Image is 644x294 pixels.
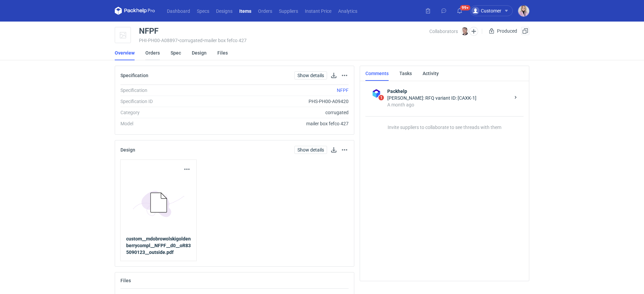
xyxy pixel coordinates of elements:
[139,27,158,35] div: NFPF
[469,27,478,36] button: Edit collaborators
[126,235,191,256] a: custom__mdobrowolskigoldenberrycompl__NFPF__d0__oR835090123__outside.pdf
[387,101,510,108] div: A month ago
[341,71,349,79] button: Actions
[193,7,213,15] a: Specs
[461,27,469,35] img: Maciej Sikora
[164,7,193,15] a: Dashboard
[371,88,382,99] img: Packhelp
[178,38,203,43] span: • corrugated
[330,146,338,154] button: Download design
[518,5,529,17] img: Klaudia Wiśniewska
[387,88,510,95] strong: Packhelp
[365,116,524,130] p: Invite suppliers to collaborate to see threads with them
[139,38,429,43] div: PHI-PH00-A08897
[145,45,160,60] a: Orders
[213,7,236,15] a: Designs
[423,66,439,81] a: Activity
[399,66,412,81] a: Tasks
[365,66,389,81] a: Comments
[341,146,349,154] button: Actions
[120,109,212,116] div: Category
[212,109,349,116] div: corrugated
[126,236,191,255] strong: custom__mdobrowolskigoldenberrycompl__NFPF__d0__oR835090123__outside.pdf
[471,7,501,15] div: Customer
[454,5,465,16] button: 99+
[276,7,301,15] a: Suppliers
[294,146,327,154] a: Show details
[171,45,181,60] a: Spec
[521,27,529,35] button: Duplicate Item
[294,71,327,79] a: Show details
[115,7,155,15] svg: Packhelp Pro
[120,98,212,105] div: Specification ID
[337,88,349,93] a: NFPF
[335,7,361,15] a: Analytics
[120,120,212,127] div: Model
[488,27,518,35] div: Produced
[203,38,247,43] span: • mailer box fefco 427
[379,95,384,100] span: 1
[236,7,255,15] a: Items
[115,45,135,60] a: Overview
[255,7,276,15] a: Orders
[429,29,458,34] span: Collaborators
[217,45,228,60] a: Files
[120,73,148,78] h2: Specification
[387,95,510,101] div: [PERSON_NAME]: RFQ variant ID: [CAXK-1]
[330,71,338,79] button: Download specification
[183,165,191,173] button: Actions
[192,45,207,60] a: Design
[212,98,349,105] div: PHS-PH00-A09420
[470,5,518,16] button: Customer
[120,147,135,153] h2: Design
[120,87,212,94] div: Specification
[212,120,349,127] div: mailer box fefco 427
[301,7,335,15] a: Instant Price
[120,278,131,283] h2: Files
